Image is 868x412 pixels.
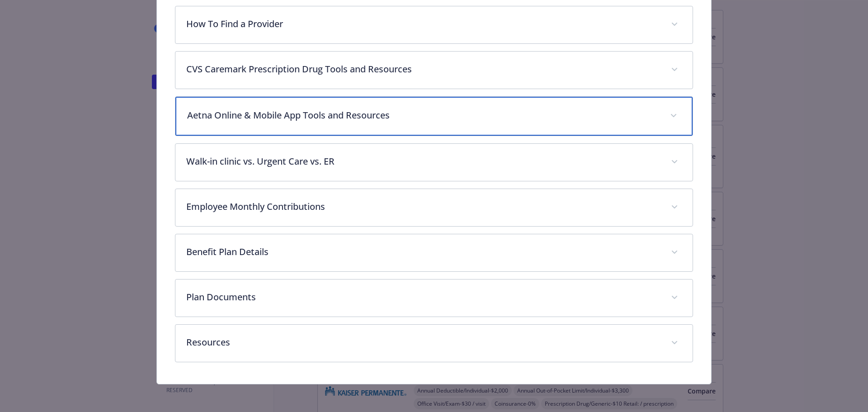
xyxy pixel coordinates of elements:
div: Walk-in clinic vs. Urgent Care vs. ER [175,144,693,181]
p: Walk-in clinic vs. Urgent Care vs. ER [186,155,660,168]
div: Aetna Online & Mobile App Tools and Resources [175,97,693,136]
p: How To Find a Provider [186,17,660,31]
p: Benefit Plan Details [186,245,660,259]
p: Employee Monthly Contributions [186,200,660,213]
div: Resources [175,325,693,362]
p: Plan Documents [186,290,660,304]
div: Employee Monthly Contributions [175,189,693,226]
div: Plan Documents [175,279,693,317]
p: CVS Caremark Prescription Drug Tools and Resources [186,62,660,76]
div: CVS Caremark Prescription Drug Tools and Resources [175,52,693,89]
p: Resources [186,336,660,349]
p: Aetna Online & Mobile App Tools and Resources [187,109,660,122]
div: How To Find a Provider [175,6,693,43]
div: Benefit Plan Details [175,234,693,271]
